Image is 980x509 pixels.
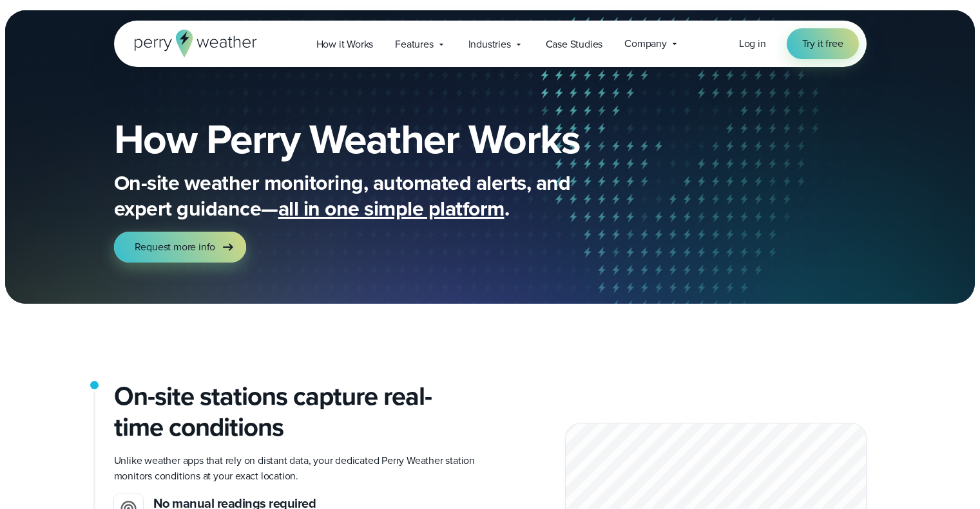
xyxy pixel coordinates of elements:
[135,239,216,255] span: Request more info
[535,31,614,57] a: Case Studies
[114,453,480,484] p: Unlike weather apps that rely on distant data, your dedicated Perry Weather station monitors cond...
[546,37,603,52] span: Case Studies
[114,170,629,221] p: On-site weather monitoring, automated alerts, and expert guidance— .
[787,28,859,59] a: Try it free
[739,36,766,51] span: Log in
[114,381,480,443] h2: On-site stations capture real-time conditions
[316,37,374,52] span: How it Works
[395,37,433,52] span: Features
[802,36,843,51] span: Try it free
[468,37,511,52] span: Industries
[305,31,385,57] a: How it Works
[114,118,673,160] h1: How Perry Weather Works
[624,36,667,51] span: Company
[278,193,504,224] span: all in one simple platform
[114,232,247,263] a: Request more info
[739,36,766,51] a: Log in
